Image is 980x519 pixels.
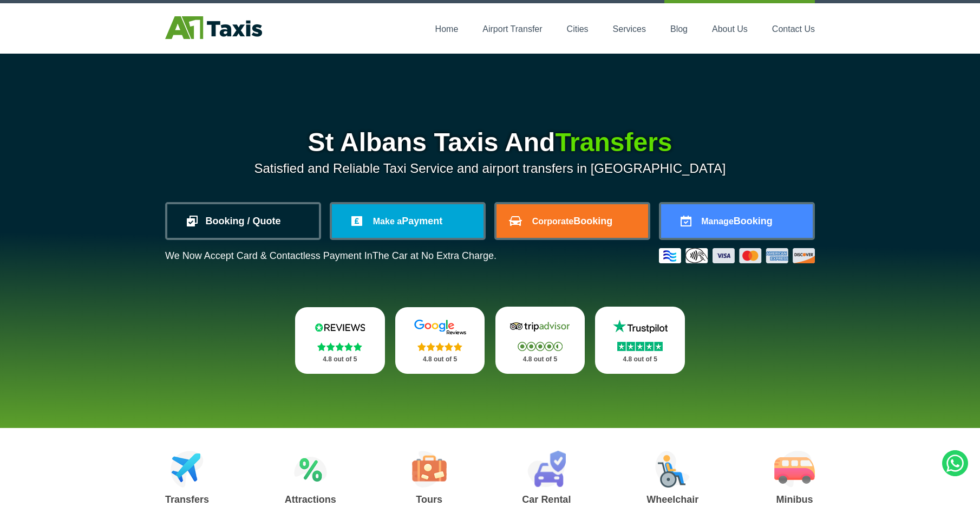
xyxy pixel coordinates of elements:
[165,129,815,155] h1: St Albans Taxis And
[613,24,646,34] a: Services
[294,451,327,488] img: Attractions
[165,161,815,176] p: Satisfied and Reliable Taxi Service and airport transfers in [GEOGRAPHIC_DATA]
[595,307,685,374] a: Trustpilot Stars 4.8 out of 5
[607,353,673,366] p: 4.8 out of 5
[167,204,319,238] a: Booking / Quote
[507,353,573,366] p: 4.8 out of 5
[395,307,485,374] a: Google Stars 4.8 out of 5
[655,451,690,488] img: Wheelchair
[373,217,402,226] span: Make a
[774,495,815,504] h3: Minibus
[435,24,459,34] a: Home
[307,353,373,366] p: 4.8 out of 5
[712,24,748,34] a: About Us
[495,307,585,374] a: Tripadvisor Stars 4.8 out of 5
[507,319,572,335] img: Tripadvisor
[417,342,462,351] img: Stars
[701,217,734,226] span: Manage
[555,128,672,157] span: Transfers
[659,248,815,263] img: Credit And Debit Cards
[527,451,566,488] img: Car Rental
[165,250,496,262] p: We Now Accept Card & Contactless Payment In
[317,342,362,351] img: Stars
[412,451,447,488] img: Tours
[532,217,573,226] span: Corporate
[607,319,672,335] img: Trustpilot
[373,250,496,261] span: The Car at No Extra Charge.
[661,204,813,238] a: ManageBooking
[772,24,815,34] a: Contact Us
[496,204,648,238] a: CorporateBooking
[171,451,204,488] img: Airport Transfers
[617,342,663,351] img: Stars
[165,16,262,39] img: A1 Taxis St Albans LTD
[295,307,385,374] a: Reviews.io Stars 4.8 out of 5
[408,319,473,335] img: Google
[412,495,447,504] h3: Tours
[407,353,473,366] p: 4.8 out of 5
[522,495,571,504] h3: Car Rental
[646,495,698,504] h3: Wheelchair
[165,495,209,504] h3: Transfers
[308,319,373,335] img: Reviews.io
[285,495,336,504] h3: Attractions
[518,342,563,351] img: Stars
[567,24,589,34] a: Cities
[774,451,815,488] img: Minibus
[332,204,484,238] a: Make aPayment
[670,24,688,34] a: Blog
[482,24,542,34] a: Airport Transfer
